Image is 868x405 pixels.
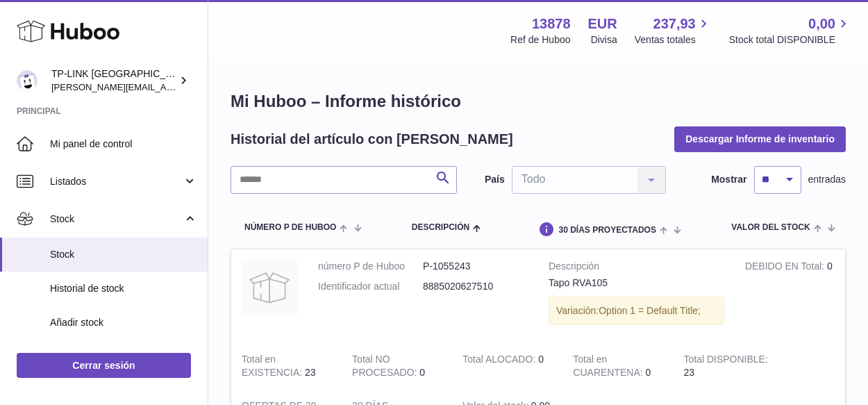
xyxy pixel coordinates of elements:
[318,280,423,293] dt: Identificador actual
[50,282,197,295] span: Historial de stock
[573,354,645,381] strong: Total en CUARENTENA
[244,223,336,232] span: número P de Huboo
[485,173,505,186] label: País
[51,67,176,94] div: TP-LINK [GEOGRAPHIC_DATA], SOCIEDAD LIMITADA
[549,276,724,290] div: Tapo RVA105
[635,33,712,47] span: Ventas totales
[591,33,617,47] div: Divisa
[423,260,528,273] dd: P-1055243
[808,15,835,33] span: 0,00
[50,175,183,188] span: Listados
[51,81,278,92] span: [PERSON_NAME][EMAIL_ADDRESS][DOMAIN_NAME]
[231,342,342,390] td: 23
[462,354,538,368] strong: Total ALOCADO
[17,353,191,378] a: Cerrar sesión
[673,342,783,390] td: 23
[532,15,571,33] strong: 13878
[318,260,423,273] dt: número P de Huboo
[50,248,197,261] span: Stock
[599,305,701,316] span: Option 1 = Default Title;
[352,354,419,381] strong: Total NO PROCESADO
[646,367,651,378] span: 0
[50,316,197,329] span: Añadir stock
[808,173,846,186] span: entradas
[231,130,513,149] h2: Historial del artículo con [PERSON_NAME]
[735,249,845,342] td: 0
[549,260,724,276] strong: Descripción
[729,33,851,47] span: Stock total DISPONIBLE
[452,342,562,390] td: 0
[50,138,197,151] span: Mi panel de control
[731,223,810,232] span: Valor del stock
[729,15,851,47] a: 0,00 Stock total DISPONIBLE
[549,297,724,325] div: Variación:
[242,354,305,381] strong: Total en EXISTENCIA
[231,90,846,113] h1: Mi Huboo – Informe histórico
[17,70,37,91] img: celia.yan@tp-link.com
[635,15,712,47] a: 237,93 Ventas totales
[423,280,528,293] dd: 8885020627510
[342,342,452,390] td: 0
[683,354,767,368] strong: Total DISPONIBLE
[242,260,297,315] img: product image
[50,213,183,226] span: Stock
[711,173,746,186] label: Mostrar
[674,126,846,151] button: Descargar Informe de inventario
[558,226,656,235] span: 30 DÍAS PROYECTADOS
[745,261,827,275] strong: DEBIDO EN Total
[653,15,696,33] span: 237,93
[588,15,617,33] strong: EUR
[510,33,570,47] div: Ref de Huboo
[412,223,469,232] span: Descripción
